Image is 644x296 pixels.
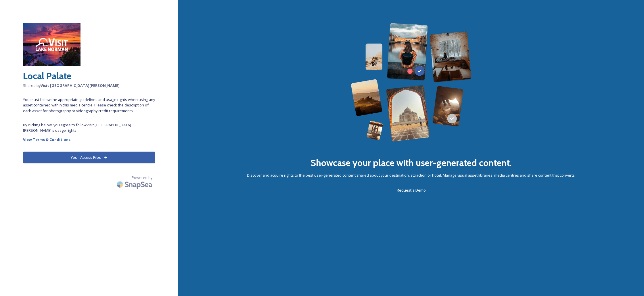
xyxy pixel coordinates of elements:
[23,83,155,88] span: Shared by
[351,23,471,142] img: 63b42ca75bacad526042e722_Group%20154-p-800.png
[23,97,155,114] span: You must follow the appropriate guidelines and usage rights when using any asset contained within...
[310,156,512,170] h2: Showcase your place with user-generated content.
[247,173,576,178] span: Discover and acquire rights to the best user-generated content shared about your destination, att...
[23,152,155,163] button: Yes - Access Files
[23,136,155,143] a: View Terms & Conditions
[23,69,155,83] h2: Local Palate
[132,175,152,180] span: Powered by
[23,137,70,142] strong: View Terms & Conditions
[41,83,120,88] strong: Visit [GEOGRAPHIC_DATA][PERSON_NAME]
[23,23,80,66] img: Logo%20Image.png
[23,122,155,133] span: By clicking below, you agree to follow Visit [GEOGRAPHIC_DATA][PERSON_NAME] 's usage rights.
[397,187,426,194] a: Request a Demo
[397,188,426,193] span: Request a Demo
[115,178,155,191] img: SnapSea Logo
